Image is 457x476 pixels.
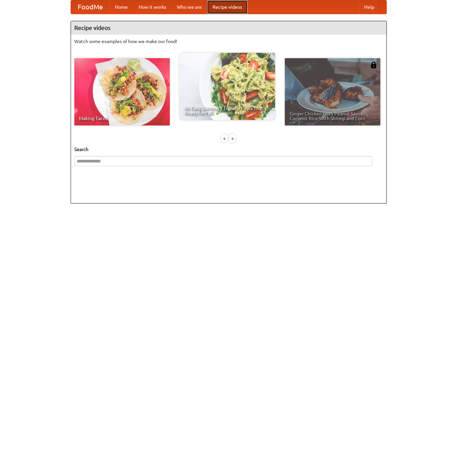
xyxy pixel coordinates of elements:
div: « [222,134,228,143]
img: 483408.png [370,62,377,68]
a: Making Tacos [74,58,170,125]
a: An Easy, Summery Tomato Pasta That's Ready for Fall [180,53,275,120]
p: Watch some examples of how we make our food! [74,38,383,45]
a: How it works [133,0,172,14]
span: Making Tacos [79,116,165,121]
a: Help [359,0,380,14]
a: Recipe videos [207,0,247,14]
a: FoodMe [71,0,110,14]
a: Home [110,0,133,14]
div: » [229,134,235,143]
h4: Recipe videos [71,21,386,35]
h5: Search [74,146,383,153]
a: Who we are [172,0,207,14]
span: An Easy, Summery Tomato Pasta That's Ready for Fall [184,106,270,115]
